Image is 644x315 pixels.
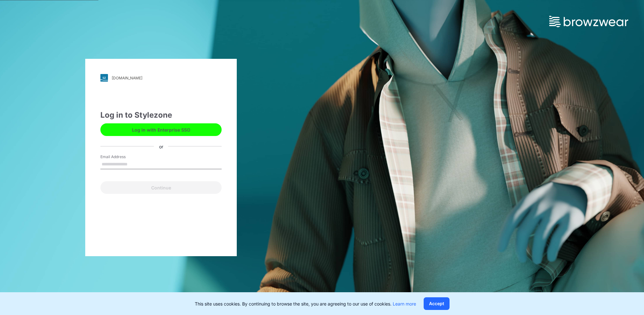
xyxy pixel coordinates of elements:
[195,300,416,307] p: This site uses cookies. By continuing to browse the site, you are agreeing to our use of cookies.
[100,74,222,82] a: [DOMAIN_NAME]
[112,76,142,80] div: [DOMAIN_NAME]
[100,109,222,121] div: Log in to Stylezone
[424,297,450,310] button: Accept
[549,16,628,27] img: browzwear-logo.73288ffb.svg
[393,301,416,306] a: Learn more
[100,123,222,136] button: Log in with Enterprise SSO
[100,154,145,160] label: Email Address
[100,74,108,82] img: svg+xml;base64,PHN2ZyB3aWR0aD0iMjgiIGhlaWdodD0iMjgiIHZpZXdCb3g9IjAgMCAyOCAyOCIgZmlsbD0ibm9uZSIgeG...
[154,143,168,150] div: or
